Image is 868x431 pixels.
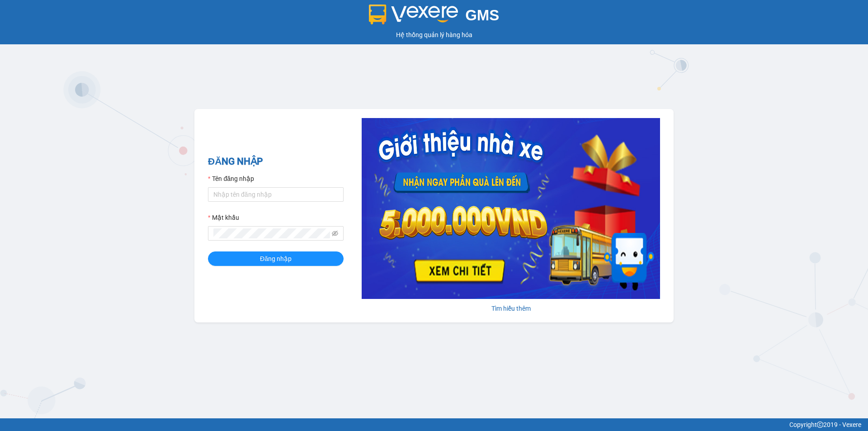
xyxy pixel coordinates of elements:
img: logo 2 [369,5,458,24]
span: copyright [817,422,823,428]
span: Đăng nhập [260,254,292,264]
input: Tên đăng nhập [208,187,344,202]
span: eye-invisible [332,230,338,237]
div: Tìm hiểu thêm [362,303,660,313]
h2: ĐĂNG NHẬP [208,154,344,169]
div: Hệ thống quản lý hàng hóa [2,30,866,40]
button: Đăng nhập [208,251,344,266]
span: GMS [465,7,499,24]
div: Copyright 2019 - Vexere [7,420,861,430]
a: GMS [369,14,500,21]
label: Tên đăng nhập [208,174,254,184]
input: Mật khẩu [213,228,330,238]
img: banner-0 [362,118,660,299]
label: Mật khẩu [208,213,239,223]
